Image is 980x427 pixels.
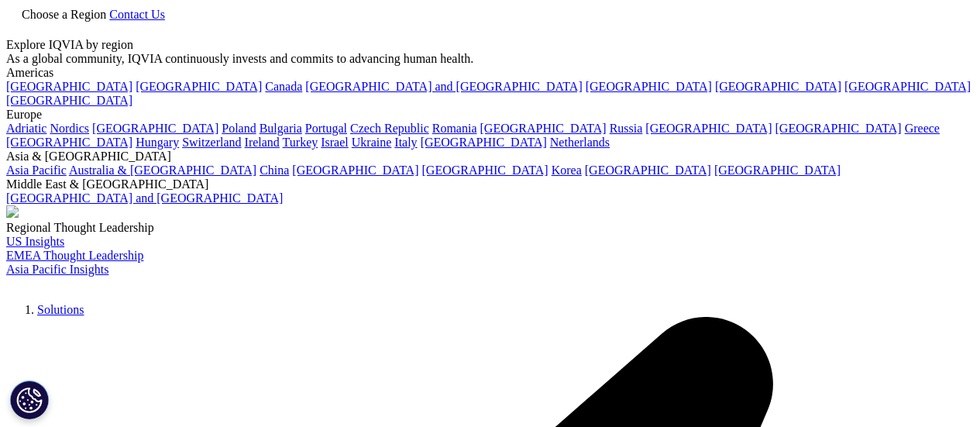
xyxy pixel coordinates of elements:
a: Portugal [305,122,347,135]
a: [GEOGRAPHIC_DATA] [714,164,841,177]
a: Ireland [245,136,280,149]
a: Switzerland [182,136,241,149]
a: [GEOGRAPHIC_DATA] [136,80,262,93]
button: Cookies Settings [10,381,49,419]
a: [GEOGRAPHIC_DATA] [6,80,132,93]
a: Turkey [283,136,318,149]
a: [GEOGRAPHIC_DATA] [844,80,971,93]
a: [GEOGRAPHIC_DATA] [422,164,548,177]
a: Australia & [GEOGRAPHIC_DATA] [69,164,256,177]
a: [GEOGRAPHIC_DATA] [775,122,902,135]
span: Choose a Region [22,8,106,21]
a: Adriatic [6,122,46,135]
a: [GEOGRAPHIC_DATA] [645,122,772,135]
div: Regional Thought Leadership [6,221,974,235]
a: China [260,164,289,177]
div: Explore IQVIA by region [6,38,974,52]
a: [GEOGRAPHIC_DATA] [586,80,712,93]
a: Asia Pacific [6,164,67,177]
a: [GEOGRAPHIC_DATA] and [GEOGRAPHIC_DATA] [6,191,283,205]
a: Poland [222,122,256,135]
a: Korea [552,164,582,177]
a: Bulgaria [260,122,302,135]
a: [GEOGRAPHIC_DATA] [292,164,418,177]
a: US Insights [6,235,64,248]
a: [GEOGRAPHIC_DATA] [715,80,841,93]
a: Hungary [136,136,179,149]
a: Romania [432,122,477,135]
a: Greece [905,122,940,135]
a: Ukraine [352,136,392,149]
div: Asia & [GEOGRAPHIC_DATA] [6,150,974,164]
a: Italy [394,136,417,149]
a: Israel [321,136,349,149]
a: EMEA Thought Leadership [6,249,143,262]
a: Netherlands [550,136,610,149]
div: Middle East & [GEOGRAPHIC_DATA] [6,177,974,191]
div: Americas [6,66,974,80]
a: [GEOGRAPHIC_DATA] [421,136,547,149]
a: Asia Pacific Insights [6,263,108,276]
a: [GEOGRAPHIC_DATA] [92,122,218,135]
a: [GEOGRAPHIC_DATA] [480,122,607,135]
a: Nordics [50,122,89,135]
a: [GEOGRAPHIC_DATA] [6,94,132,107]
a: Czech Republic [350,122,429,135]
a: [GEOGRAPHIC_DATA] [585,164,711,177]
a: [GEOGRAPHIC_DATA] [6,136,132,149]
a: Solutions [37,303,84,316]
a: Russia [610,122,643,135]
a: Canada [265,80,302,93]
img: 2093_analyzing-data-using-big-screen-display-and-laptop.png [6,205,19,218]
div: As a global community, IQVIA continuously invests and commits to advancing human health. [6,52,974,66]
div: Europe [6,108,974,122]
a: [GEOGRAPHIC_DATA] and [GEOGRAPHIC_DATA] [305,80,582,93]
a: Contact Us [109,8,165,21]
